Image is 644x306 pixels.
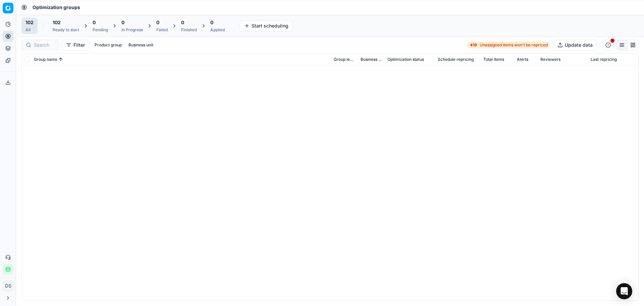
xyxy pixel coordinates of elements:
span: Optimization groups [33,4,80,11]
span: Business unit [361,57,382,62]
div: Applied [210,27,225,33]
a: 419Unassigned items won't be repriced [467,42,550,48]
button: Filter [62,40,89,50]
strong: 419 [470,42,477,48]
nav: breadcrumb [33,4,80,11]
input: Search [34,42,55,48]
div: All [25,27,34,33]
span: 0 [121,19,124,26]
div: In Progress [121,27,143,33]
div: Ready to start [53,27,79,33]
div: Failed [156,27,168,33]
span: Optimization status [387,57,424,62]
span: Schedule repricing [438,57,474,62]
div: Open Intercom Messenger [616,283,632,299]
span: Last repricing [591,57,617,62]
button: Product group [92,41,124,49]
span: 0 [156,19,159,26]
span: Group level [334,57,355,62]
div: Finished [181,27,197,33]
button: Business unit [126,41,156,49]
span: 102 [25,19,34,26]
button: Sorted by Group name ascending [57,56,64,63]
div: Pending [93,27,108,33]
span: 0 [181,19,184,26]
button: Start scheduling [240,20,293,31]
button: Update data [553,40,597,50]
span: Unassigned items won't be repriced [480,42,548,48]
span: 0 [210,19,213,26]
span: Reviewers [540,57,560,62]
span: 102 [53,19,61,26]
span: Total items [483,57,504,62]
span: 0 [93,19,96,26]
span: Alerts [517,57,528,62]
span: Group name [34,57,57,62]
button: DS [3,280,13,291]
